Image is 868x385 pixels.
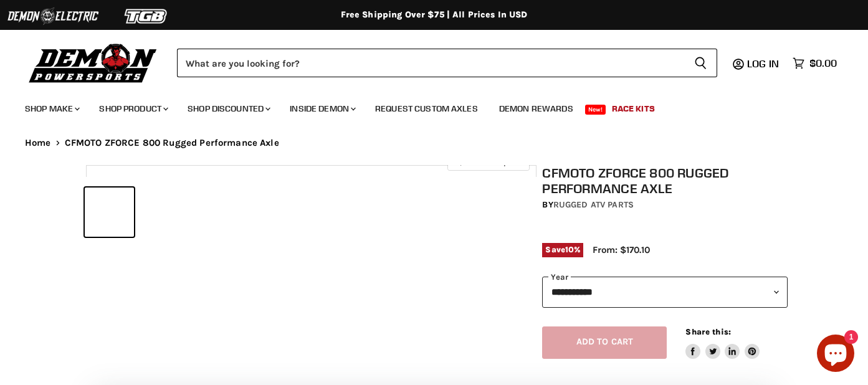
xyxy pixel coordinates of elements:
span: Save % [542,243,583,257]
select: year [542,277,788,307]
span: Share this: [685,327,730,336]
span: Log in [747,57,779,70]
button: CFMOTO ZFORCE 800 Rugged Performance Axle thumbnail [403,188,452,237]
button: CFMOTO ZFORCE 800 Rugged Performance Axle thumbnail [85,188,134,237]
a: Rugged ATV Parts [553,199,634,210]
a: Home [25,138,51,148]
a: Race Kits [603,96,664,121]
h1: CFMOTO ZFORCE 800 Rugged Performance Axle [542,165,788,196]
span: $0.00 [809,57,837,69]
button: CFMOTO ZFORCE 800 Rugged Performance Axle thumbnail [350,188,399,237]
form: Product [177,49,717,77]
img: TGB Logo 2 [100,4,193,28]
a: Demon Rewards [490,96,583,121]
a: $0.00 [786,54,843,72]
a: Shop Discounted [178,96,278,121]
button: CFMOTO ZFORCE 800 Rugged Performance Axle thumbnail [138,188,188,237]
a: Shop Make [16,96,87,121]
div: by [542,198,788,212]
img: Demon Electric Logo 2 [6,4,100,28]
input: Search [177,49,684,77]
button: CFMOTO ZFORCE 800 Rugged Performance Axle thumbnail [297,188,346,237]
aside: Share this: [685,326,760,359]
span: Click to expand [454,157,523,166]
ul: Main menu [16,91,834,121]
button: Search [684,49,717,77]
a: Log in [742,58,786,69]
button: CFMOTO ZFORCE 800 Rugged Performance Axle thumbnail [244,188,293,237]
a: Shop Product [90,96,176,121]
span: New! [585,105,606,115]
a: Request Custom Axles [366,96,487,121]
span: CFMOTO ZFORCE 800 Rugged Performance Axle [65,138,279,148]
inbox-online-store-chat: Shopify online store chat [813,335,858,375]
button: CFMOTO ZFORCE 800 Rugged Performance Axle thumbnail [191,188,241,237]
span: 10 [565,245,574,254]
a: Inside Demon [280,96,363,121]
span: From: $170.10 [593,244,650,255]
img: Demon Powersports [25,40,161,85]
